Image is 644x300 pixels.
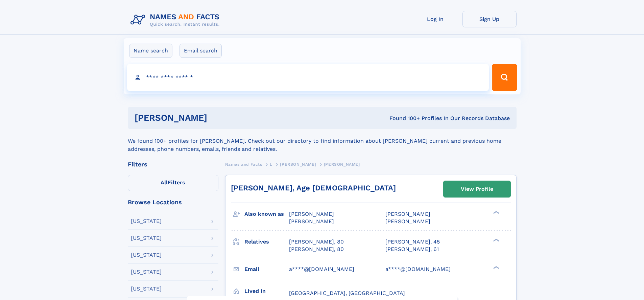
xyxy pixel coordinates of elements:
[127,64,489,91] input: search input
[492,238,500,242] div: ❯
[128,175,218,191] label: Filters
[270,160,272,168] a: L
[131,235,162,241] div: [US_STATE]
[492,265,500,270] div: ❯
[128,11,225,29] img: Logo Names and Facts
[298,115,510,122] div: Found 100+ Profiles In Our Records Database
[131,286,162,292] div: [US_STATE]
[131,218,162,224] div: [US_STATE]
[244,285,289,297] h3: Lived in
[408,11,462,27] a: Log In
[128,129,517,153] div: We found 100+ profiles for [PERSON_NAME]. Check out our directory to find information about [PERS...
[180,44,222,58] label: Email search
[244,208,289,220] h3: Also known as
[289,238,344,246] a: [PERSON_NAME], 80
[289,290,405,296] span: [GEOGRAPHIC_DATA], [GEOGRAPHIC_DATA]
[161,179,168,186] span: All
[289,218,334,225] span: [PERSON_NAME]
[231,184,396,192] a: [PERSON_NAME], Age [DEMOGRAPHIC_DATA]
[131,269,162,275] div: [US_STATE]
[492,64,517,91] button: Search Button
[492,210,500,215] div: ❯
[128,161,218,167] div: Filters
[280,160,316,168] a: [PERSON_NAME]
[280,162,316,167] span: [PERSON_NAME]
[289,211,334,217] span: [PERSON_NAME]
[385,238,440,246] a: [PERSON_NAME], 45
[385,218,430,225] span: [PERSON_NAME]
[461,181,493,197] div: View Profile
[270,162,272,167] span: L
[129,44,172,58] label: Name search
[385,246,439,253] a: [PERSON_NAME], 61
[244,263,289,275] h3: Email
[289,246,344,253] a: [PERSON_NAME], 80
[385,211,430,217] span: [PERSON_NAME]
[444,181,510,197] a: View Profile
[462,11,517,27] a: Sign Up
[244,236,289,248] h3: Relatives
[131,252,162,258] div: [US_STATE]
[324,162,360,167] span: [PERSON_NAME]
[225,160,262,168] a: Names and Facts
[135,114,299,122] h1: [PERSON_NAME]
[128,199,218,205] div: Browse Locations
